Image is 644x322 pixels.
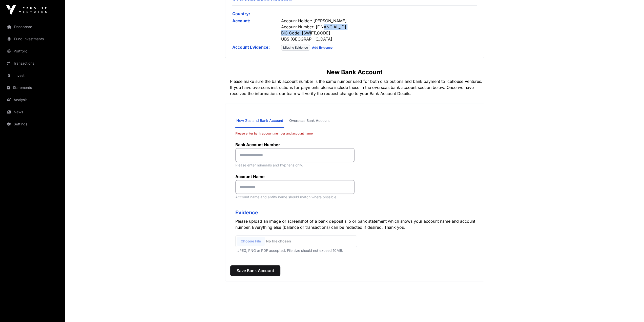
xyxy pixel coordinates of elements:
a: Overseas Bank Account [288,114,331,128]
button: Save Bank Account [230,265,280,276]
span: Please enter bank account number and account name [235,131,313,135]
button: Add Evidence [312,46,333,50]
a: Fund Investments [4,33,61,45]
div: Chat-Widget [619,298,644,322]
span: Save Bank Account [237,268,274,274]
div: JPEG, PNG or PDF accepted. File size should not exceed 10MB. [237,248,479,253]
span: Account name and entity name should match where possible. [235,195,337,199]
span: Please enter numerals and hyphens only. [235,163,303,167]
a: Analysis [4,94,61,105]
a: Statements [4,82,61,93]
a: Settings [4,119,61,130]
p: Account Holder: [PERSON_NAME] Account Number: [FINANCIAL_ID] BIC Code: [SWIFT_CODE] UBS [GEOGRAPH... [281,18,477,42]
a: Invest [4,70,61,81]
a: Portfolio [4,46,61,57]
label: Bank Account Number [235,142,355,147]
h1: New Bank Account [225,68,484,76]
a: Dashboard [4,21,61,32]
a: News [4,106,61,118]
img: Icehouse Ventures Logo [6,5,47,15]
div: Account Evidence: [232,44,281,51]
a: New Zealand Bank Account [235,114,284,128]
p: Please make sure the bank account number is the same number used for both distributions and bank ... [230,78,484,97]
div: Account: [232,18,281,42]
h3: Evidence [235,209,479,216]
p: Please upload an image or screenshot of a bank deposit slip or bank statement which shows your ac... [235,218,479,230]
nav: Tabs [235,114,479,128]
iframe: Chat Widget [619,298,644,322]
a: Transactions [4,58,61,69]
span: Missing Evidence [281,45,310,51]
div: Country: [232,11,281,17]
label: Account Name [235,174,355,179]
